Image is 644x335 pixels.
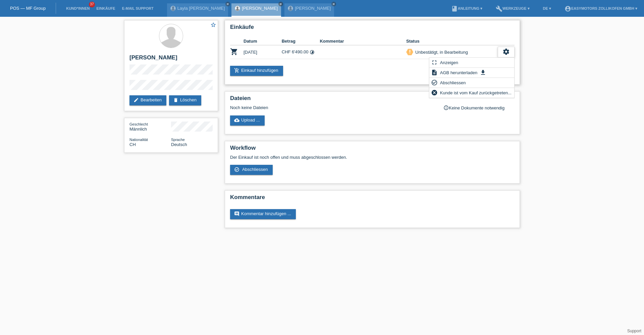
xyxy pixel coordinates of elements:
i: star_border [210,22,216,28]
a: account_circleEasymotors Zollikofen GmbH ▾ [561,6,641,10]
i: check_circle_outline [234,167,239,172]
h2: Kommentare [230,194,515,204]
span: Anzeigen [439,58,459,66]
span: 37 [89,2,95,7]
a: star_border [210,22,216,29]
i: close [279,2,282,6]
a: close [331,2,336,6]
td: [DATE] [244,45,282,59]
i: cloud_upload [234,117,239,123]
span: Abschliessen [439,79,467,87]
span: Sprache [171,138,185,142]
a: Layla [PERSON_NAME] [177,6,225,11]
span: Abschliessen [242,167,268,172]
span: Nationalität [129,138,148,142]
th: Datum [244,37,282,45]
div: Noch keine Dateien [230,105,435,110]
i: priority_high [408,49,412,54]
i: description [431,69,438,76]
a: editBearbeiten [129,95,166,105]
i: fullscreen [431,59,438,66]
a: close [278,2,283,6]
a: [PERSON_NAME] [242,6,278,11]
i: settings [502,48,510,55]
a: close [225,2,230,6]
h2: Workflow [230,145,515,155]
a: cloud_uploadUpload ... [230,115,265,126]
a: Support [627,329,641,333]
i: account_circle [565,5,571,12]
i: POSP00026618 [230,48,238,56]
i: build [496,5,502,12]
th: Betrag [282,37,320,45]
a: deleteLöschen [169,95,201,105]
a: DE ▾ [540,6,554,10]
span: Schweiz [129,142,136,147]
a: Einkäufe [93,6,118,10]
div: Männlich [129,122,171,132]
h2: Dateien [230,95,515,105]
a: POS — MF Group [10,6,46,11]
i: delete [173,97,178,103]
i: 48 Raten [310,50,315,55]
th: Status [406,37,498,45]
a: buildWerkzeuge ▾ [492,6,533,10]
h2: [PERSON_NAME] [129,54,213,64]
i: check_circle_outline [431,79,438,86]
a: bookAnleitung ▾ [448,6,486,10]
i: get_app [480,69,486,76]
i: close [332,2,335,6]
span: Deutsch [171,142,187,147]
i: close [226,2,229,6]
a: add_shopping_cartEinkauf hinzufügen [230,66,283,76]
a: Kund*innen [63,6,93,10]
th: Kommentar [320,37,406,45]
a: commentKommentar hinzufügen ... [230,209,296,219]
span: Geschlecht [129,122,148,126]
i: add_shopping_cart [234,68,239,73]
h2: Einkäufe [230,24,515,34]
div: Unbestätigt, in Bearbeitung [413,49,468,56]
a: [PERSON_NAME] [295,6,331,11]
a: check_circle_outline Abschliessen [230,165,273,175]
div: Keine Dokumente notwendig [443,105,515,110]
i: edit [133,97,139,103]
i: info_outline [443,105,449,110]
a: E-Mail Support [119,6,157,10]
td: CHF 6'490.00 [282,45,320,59]
p: Der Einkauf ist noch offen und muss abgeschlossen werden. [230,155,515,160]
span: AGB herunterladen [439,68,478,77]
i: book [451,5,458,12]
i: comment [234,211,239,217]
